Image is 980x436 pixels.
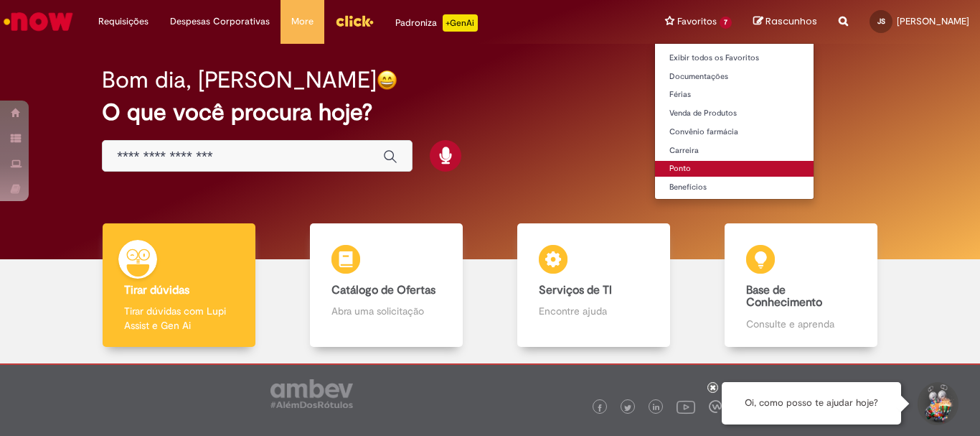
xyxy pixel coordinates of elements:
[490,223,697,348] a: Serviços de TI Encontre ajuda
[653,404,660,412] img: logo_footer_linkedin.png
[102,100,878,125] h2: O que você procura hoje?
[283,223,490,348] a: Catálogo de Ofertas Abra uma solicitação
[655,161,814,177] a: Ponto
[1,7,75,36] img: ServiceNow
[124,304,233,333] p: Tirar dúvidas com Lupi Assist e Gen Ai
[124,283,189,297] b: Tirar dúvidas
[753,15,817,29] a: Rascunhos
[746,283,822,310] b: Base de Conhecimento
[270,379,353,408] img: logo_footer_ambev_rotulo_gray.png
[655,106,814,121] a: Venda de Produtos
[655,180,814,195] a: Benefícios
[677,14,717,29] span: Favoritos
[897,15,969,27] span: [PERSON_NAME]
[291,14,314,29] span: More
[98,14,149,29] span: Requisições
[331,304,440,318] p: Abra uma solicitação
[443,14,478,32] p: +GenAi
[170,14,270,29] span: Despesas Corporativas
[624,404,631,412] img: logo_footer_twitter.png
[655,124,814,140] a: Convênio farmácia
[720,17,732,29] span: 7
[539,283,612,297] b: Serviços de TI
[877,17,885,26] span: JS
[677,397,695,416] img: logo_footer_youtube.png
[539,304,648,318] p: Encontre ajuda
[655,87,814,103] a: Férias
[75,223,283,348] a: Tirar dúvidas Tirar dúvidas com Lupi Assist e Gen Ai
[596,404,603,412] img: logo_footer_facebook.png
[722,382,901,425] div: Oi, como posso te ajudar hoje?
[335,10,374,32] img: click_logo_yellow_360x200.png
[331,283,435,297] b: Catálogo de Ofertas
[655,69,814,85] a: Documentações
[915,382,958,425] button: Iniciar Conversa de Suporte
[395,14,478,32] div: Padroniza
[746,317,855,331] p: Consulte e aprenda
[709,400,722,413] img: logo_footer_workplace.png
[655,50,814,66] a: Exibir todos os Favoritos
[654,43,814,200] ul: Favoritos
[655,143,814,159] a: Carreira
[102,68,377,93] h2: Bom dia, [PERSON_NAME]
[765,14,817,28] span: Rascunhos
[377,70,397,91] img: happy-face.png
[697,223,905,348] a: Base de Conhecimento Consulte e aprenda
